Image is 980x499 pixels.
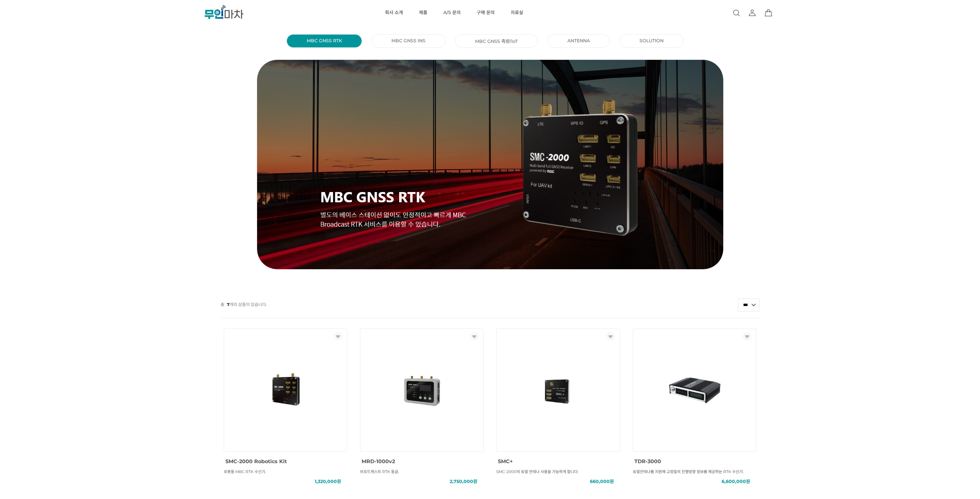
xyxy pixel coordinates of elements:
[590,479,614,485] span: 660,000원
[634,458,661,464] span: TDR-3000
[666,361,723,419] img: TDR-3000
[360,469,399,474] span: 브로드캐스트 RTK 동글.
[529,361,587,419] img: SMC+
[607,333,616,340] span: WISH
[471,333,480,340] span: WISH
[225,457,287,465] a: SMC-2000 Robotics Kit
[307,38,342,44] a: MBC GNSS RTK
[498,458,513,464] span: SMC+
[362,458,395,464] span: MRD-1000v2
[334,333,342,340] img: 관심상품 등록 전
[722,479,750,485] span: 6,600,000원
[315,479,341,485] span: 1,320,000원
[221,298,267,310] p: 총 개의 상품이 있습니다.
[633,469,744,474] span: 듀얼안테나를 지원해 고정밀의 진행방향 정보를 제공하는 RTK 수신기.
[471,333,478,340] img: 관심상품 등록 전
[224,469,266,474] span: 로봇용 MBC RTK 수신기.
[250,60,730,270] img: thumbnail_MBC_GNSS_RTK.png
[393,361,451,419] img: MRD-1000v2
[634,457,661,465] a: TDR-3000
[498,457,513,465] a: SMC+
[450,479,477,485] span: 2,750,000원
[567,38,590,44] a: ANTENNA
[496,469,579,474] span: SMC-2000의 듀얼 안테나 사용을 가능하게 합니다.
[227,302,230,307] strong: 7
[225,458,287,464] span: SMC-2000 Robotics Kit
[256,361,314,419] img: SMC-2000 Robotics Kit
[743,333,753,340] span: WISH
[640,38,664,44] a: SOLUTION
[334,333,344,340] span: WISH
[607,333,614,340] img: 관심상품 등록 전
[362,457,395,465] a: MRD-1000v2
[391,38,425,44] a: MBC GNSS INS
[743,333,751,340] img: 관심상품 등록 전
[475,38,518,44] a: MBC GNSS 측량/IoT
